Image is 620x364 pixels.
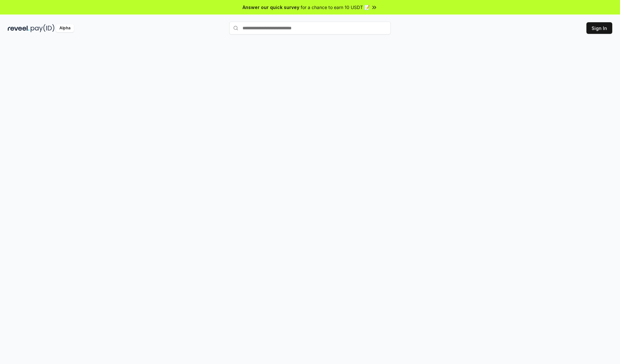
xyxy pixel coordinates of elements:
button: Sign In [586,22,612,34]
img: reveel_dark [8,24,29,32]
div: Alpha [56,24,74,32]
span: Answer our quick survey [243,4,299,11]
span: for a chance to earn 10 USDT 📝 [301,4,370,11]
img: pay_id [31,24,55,32]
